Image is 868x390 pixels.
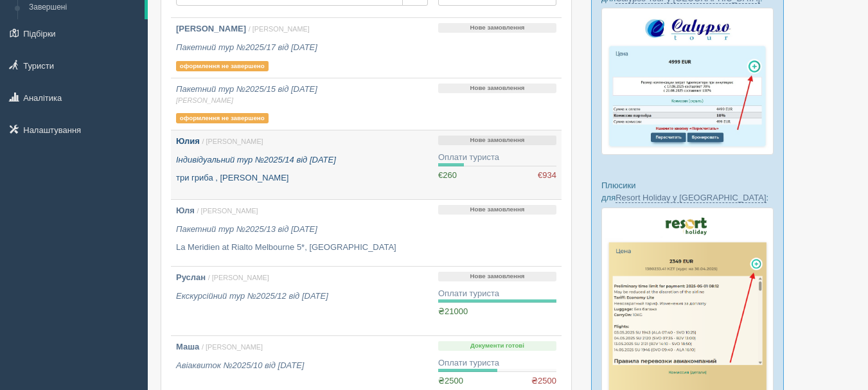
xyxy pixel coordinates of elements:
[176,136,200,146] b: Юлия
[249,25,310,33] span: / [PERSON_NAME]
[538,170,556,182] span: €934
[171,78,433,130] a: Пакетний тур №2025/15 від [DATE] [PERSON_NAME] оформлення не завершено
[176,155,336,164] i: Індивідуальний тур №2025/14 від [DATE]
[171,200,433,266] a: Юля / [PERSON_NAME] Пакетний тур №2025/13 від [DATE] La Meridien аt Rialto Melbourne 5*, [GEOGRAP...
[202,137,263,145] span: / [PERSON_NAME]
[171,130,433,199] a: Юлия / [PERSON_NAME] Індивідуальний тур №2025/14 від [DATE] три гриба , [PERSON_NAME]
[438,205,556,215] p: Нове замовлення
[176,42,317,52] i: Пакетний тур №2025/17 від [DATE]
[202,343,263,351] span: / [PERSON_NAME]
[438,357,556,369] div: Оплати туриста
[438,288,556,300] div: Оплати туриста
[171,267,433,335] a: Руслан / [PERSON_NAME] Екскурсійний тур №2025/12 від [DATE]
[438,152,556,164] div: Оплати туриста
[438,84,556,93] p: Нове замовлення
[438,170,457,180] span: €260
[438,306,468,316] span: ₴21000
[438,23,556,33] p: Нове замовлення
[176,172,428,184] p: три гриба , [PERSON_NAME]
[438,376,463,386] span: ₴2500
[616,193,766,203] a: Resort Holiday у [GEOGRAPHIC_DATA]
[438,272,556,281] p: Нове замовлення
[171,18,433,78] a: [PERSON_NAME] / [PERSON_NAME] Пакетний тур №2025/17 від [DATE] оформлення не завершено
[197,207,258,215] span: / [PERSON_NAME]
[176,291,328,301] i: Екскурсійний тур №2025/12 від [DATE]
[176,272,206,282] b: Руслан
[176,113,269,123] p: оформлення не завершено
[176,360,304,370] i: Авіаквиток №2025/10 від [DATE]
[176,84,428,105] i: Пакетний тур №2025/15 від [DATE]
[438,341,556,351] p: Документи готові
[176,96,428,105] span: [PERSON_NAME]
[176,206,195,215] b: Юля
[438,136,556,145] p: Нове замовлення
[176,242,428,254] p: La Meridien аt Rialto Melbourne 5*, [GEOGRAPHIC_DATA]
[176,24,246,33] b: [PERSON_NAME]
[531,375,556,387] span: ₴2500
[208,274,269,281] span: / [PERSON_NAME]
[176,61,269,71] p: оформлення не завершено
[176,342,199,351] b: Маша
[601,179,774,204] p: Плюсики для :
[601,8,774,155] img: calypso-tour-proposal-crm-for-travel-agency.jpg
[176,224,317,234] i: Пакетний тур №2025/13 від [DATE]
